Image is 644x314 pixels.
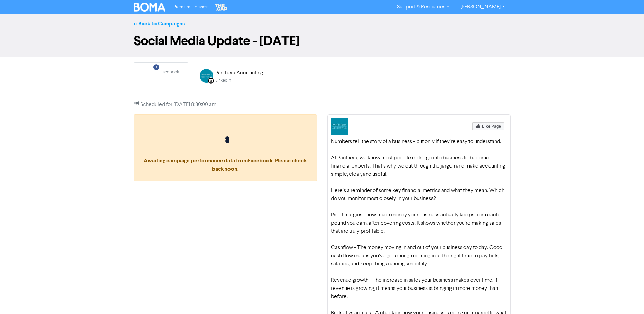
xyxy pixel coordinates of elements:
[134,101,511,109] p: Scheduled for [DATE] 8:30:00 am
[472,122,504,130] img: Like Page
[161,69,179,75] div: Facebook
[391,2,455,13] a: Support & Resources
[455,2,510,13] a: [PERSON_NAME]
[134,20,185,27] a: << Back to Campaigns
[215,69,263,77] div: Panthera Accounting
[200,69,213,83] img: LINKEDIN
[173,5,208,10] span: Premium Libraries:
[134,33,511,49] h1: Social Media Update - [DATE]
[141,136,310,172] span: Awaiting campaign performance data from Facebook . Please check back soon.
[134,3,166,12] img: BOMA Logo
[214,3,228,12] img: The Gap
[215,77,263,84] div: LinkedIn
[610,281,644,314] iframe: Chat Widget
